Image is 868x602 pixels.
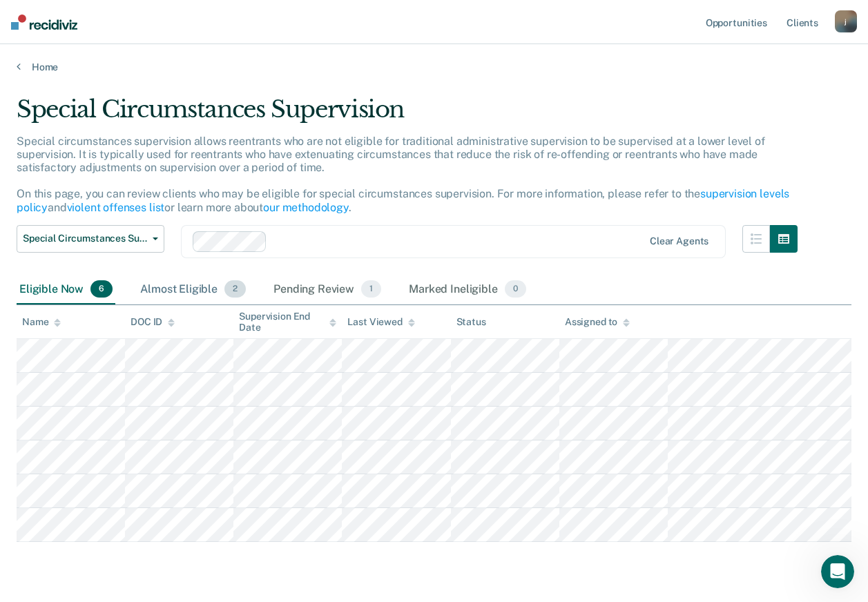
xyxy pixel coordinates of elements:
[23,233,147,244] span: Special Circumstances Supervision
[17,61,851,73] a: Home
[17,275,115,305] div: Eligible Now6
[263,201,349,214] a: our methodology
[137,275,249,305] div: Almost Eligible2
[347,316,414,328] div: Last Viewed
[131,316,175,328] div: DOC ID
[67,201,165,214] a: violent offenses list
[22,316,61,328] div: Name
[90,280,113,298] span: 6
[406,275,529,305] div: Marked Ineligible0
[224,280,246,298] span: 2
[505,280,526,298] span: 0
[239,311,336,334] div: Supervision End Date
[361,280,381,298] span: 1
[17,95,798,135] div: Special Circumstances Supervision
[650,235,708,247] div: Clear agents
[17,187,789,213] a: supervision levels policy
[565,316,630,328] div: Assigned to
[271,275,384,305] div: Pending Review1
[17,225,164,253] button: Special Circumstances Supervision
[456,316,486,328] div: Status
[11,14,77,30] img: Recidiviz
[821,555,854,588] iframe: Intercom live chat
[835,10,857,32] button: j
[17,135,789,214] p: Special circumstances supervision allows reentrants who are not eligible for traditional administ...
